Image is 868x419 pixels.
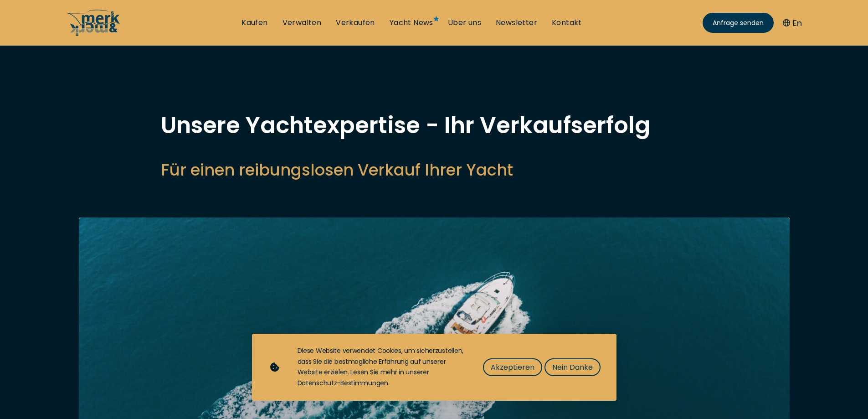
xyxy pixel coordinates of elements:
a: Verwalten [282,18,322,28]
button: En [783,17,802,29]
a: Über uns [448,18,481,28]
h1: Unsere Yachtexpertise - Ihr Verkaufserfolg [161,114,708,137]
span: Akzeptieren [491,362,534,373]
button: Nein Danke [544,358,601,376]
a: Verkaufen [336,18,375,28]
h2: Für einen reibungslosen Verkauf Ihrer Yacht [161,159,708,181]
a: Kaufen [241,18,267,28]
button: Akzeptieren [483,358,542,376]
div: Diese Website verwendet Cookies, um sicherzustellen, dass Sie die bestmögliche Erfahrung auf unse... [298,346,465,389]
a: Datenschutz-Bestimmungen [298,378,388,388]
a: Anfrage senden [703,13,774,33]
a: Newsletter [496,18,537,28]
a: Yacht News [390,18,433,28]
a: Kontakt [552,18,582,28]
span: Anfrage senden [713,18,764,28]
span: Nein Danke [552,362,593,373]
